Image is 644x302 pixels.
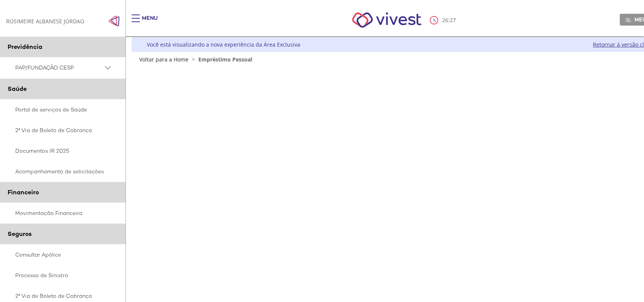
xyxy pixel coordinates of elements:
[626,17,631,23] img: Meu perfil
[344,4,430,36] img: Vivest
[15,63,103,73] span: PAP/FUNDAÇÃO CESP
[198,56,252,63] span: Empréstimo Pessoal
[108,15,120,27] span: Click to close side navigation.
[8,230,32,238] span: Seguros
[142,15,158,30] div: Menu
[147,41,300,48] div: Você está visualizando a nova experiência da Área Exclusiva
[442,16,448,24] span: 26
[190,56,197,63] span: >
[8,188,39,196] span: Financeiro
[8,43,42,51] span: Previdência
[430,16,457,24] div: :
[108,15,120,27] img: Fechar menu
[139,56,188,63] a: Voltar para a Home
[450,16,456,24] span: 27
[6,18,84,25] div: ROSIMEIRE ALBANESE JORDAO
[8,85,27,93] span: Saúde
